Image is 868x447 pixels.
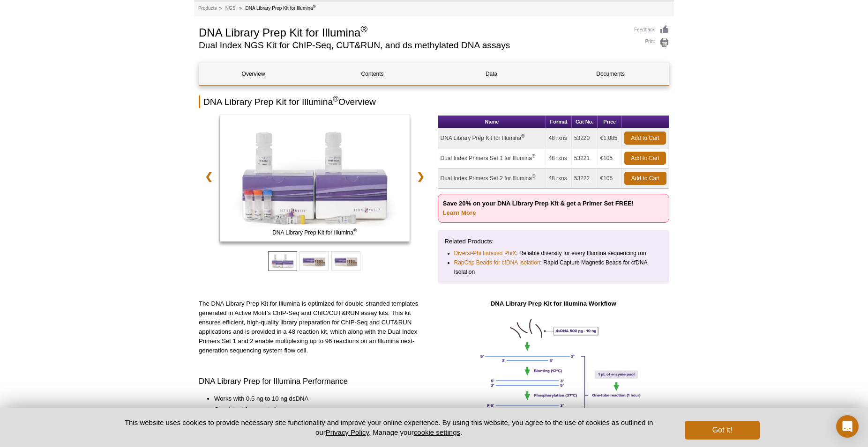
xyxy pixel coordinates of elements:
[438,148,546,169] td: Dual Index Primers Set 1 for Illumina
[360,24,367,34] sup: ®
[214,405,421,414] li: Consistent fragment sizes
[454,258,654,277] li: : Rapid Capture Magnetic Beads for cfDNA Isolation
[624,132,666,145] a: Add to Cart
[624,152,666,165] a: Add to Cart
[246,6,316,11] li: DNA Library Prep Kit for Illumina
[546,116,571,128] th: Format
[214,394,421,403] li: Works with 0.5 ng to 10 ng dsDNA
[546,169,571,189] td: 48 rxns
[491,300,616,307] strong: DNA Library Prep Kit for Illumina Workflow
[199,25,625,39] h1: DNA Library Prep Kit for Illumina
[220,115,410,244] a: DNA Library Prep Kit for Illumina
[572,169,598,189] td: 53222
[438,169,546,189] td: Dual Index Primers Set 2 for Illumina
[313,4,316,9] sup: ®
[598,169,622,189] td: €105
[572,116,598,128] th: Cat No.
[199,95,669,108] h2: DNA Library Prep Kit for Illumina Overview
[411,166,431,187] a: ❯
[326,428,369,436] a: Privacy Policy
[454,249,516,258] a: Diversi-Phi Indexed PhiX
[108,418,669,437] p: This website uses cookies to provide necessary site functionality and improve your online experie...
[199,299,431,355] p: The DNA Library Prep Kit for Illumina is optimized for double-stranded templates generated in Act...
[546,128,571,148] td: 48 rxns
[353,228,357,233] sup: ®
[438,116,546,128] th: Name
[225,4,236,13] a: NGS
[199,376,431,387] h3: DNA Library Prep for Illumina Performance
[222,228,407,237] span: DNA Library Prep Kit for Illumina
[598,128,622,148] td: €1,085
[634,37,669,48] a: Print
[443,209,476,216] a: Learn More
[443,200,634,216] strong: Save 20% on your DNA Library Prep Kit & get a Primer Set FREE!
[239,6,242,11] li: »
[198,4,217,13] a: Products
[572,148,598,169] td: 53221
[414,428,460,436] button: cookie settings
[836,415,859,438] div: Open Intercom Messenger
[521,133,524,139] sup: ®
[199,63,307,85] a: Overview
[199,41,625,50] h2: Dual Index NGS Kit for ChIP-Seq, CUT&RUN, and ds methylated DNA assays
[454,258,540,267] a: RapCap Beads for cfDNA Isolation
[318,63,427,85] a: Contents
[685,421,760,440] button: Got it!
[546,148,571,169] td: 48 rxns
[532,154,535,159] sup: ®
[445,237,663,246] p: Related Products:
[220,115,410,242] img: DNA Library Prep Kit for Illumina
[572,128,598,148] td: 53220
[333,95,338,103] sup: ®
[199,166,219,187] a: ❮
[454,249,654,258] li: : Reliable diversity for every Illumina sequencing run
[598,148,622,169] td: €105
[634,25,669,35] a: Feedback
[438,128,546,148] td: DNA Library Prep Kit for Illumina
[532,174,535,179] sup: ®
[219,6,222,11] li: »
[437,63,546,85] a: Data
[598,116,622,128] th: Price
[556,63,665,85] a: Documents
[624,172,666,185] a: Add to Cart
